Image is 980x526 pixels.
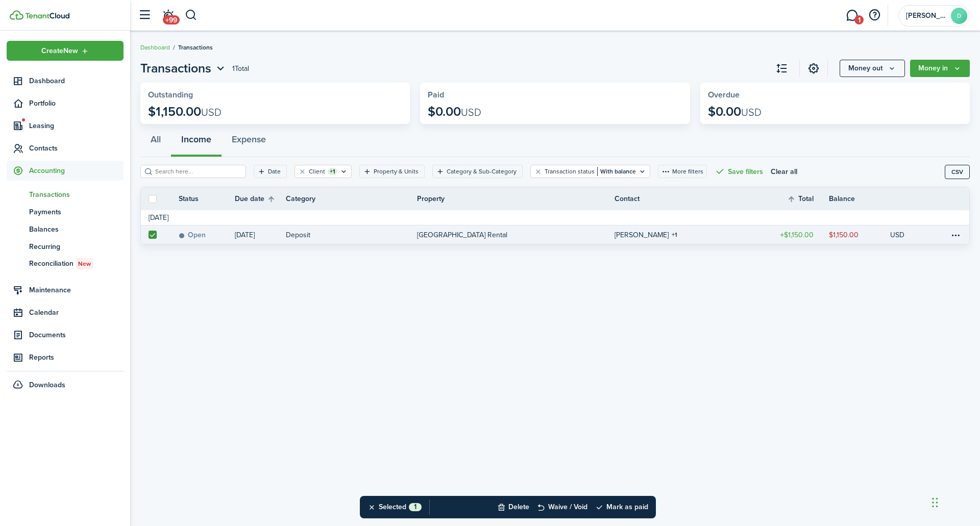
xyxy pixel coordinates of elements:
span: Balances [29,224,124,235]
span: +99 [163,15,180,24]
a: Payments [7,203,124,220]
filter-tag: Open filter [254,165,287,178]
a: Deposit [286,226,417,244]
avatar-text: D [951,8,967,24]
filter-tag: Open filter [295,165,352,178]
th: Contact [615,193,768,204]
button: Open sidebar [135,6,154,25]
span: Calendar [29,307,124,318]
p: $0.00 [708,105,762,119]
a: Notifications [158,3,178,29]
span: Recurring [29,241,124,252]
filter-tag: Open filter [432,165,523,178]
span: Payments [29,207,124,217]
button: Open menu [840,60,905,77]
p: [DATE] [235,230,255,240]
iframe: Chat Widget [810,416,980,526]
a: $1,150.00 [768,226,829,244]
a: Balances [7,220,124,238]
span: Documents [29,330,124,340]
filter-tag-label: Client [309,167,325,176]
button: Open menu [7,41,124,61]
a: Reports [7,347,124,367]
th: Status [179,193,235,204]
a: [GEOGRAPHIC_DATA] Rental [417,226,614,244]
p: USD [890,230,904,240]
span: 1 [409,503,422,511]
button: Mark as paid [595,496,648,518]
button: Money in [910,60,970,77]
th: Sort [235,193,286,205]
button: Open menu [910,60,970,77]
a: ReconciliationNew [7,255,124,272]
widget-stats-title: Outstanding [148,90,402,99]
span: Transactions [29,189,124,200]
span: USD [741,105,762,120]
button: Clear all [771,165,797,178]
span: USD [461,105,481,120]
a: Dashboard [140,43,170,52]
table-info-title: Deposit [286,230,310,240]
button: Save filters [715,165,763,178]
span: Leasing [29,120,124,131]
td: [DATE] [141,212,176,223]
button: CSV [945,165,970,179]
table-amount-description: $1,150.00 [829,230,859,240]
p: [GEOGRAPHIC_DATA] Rental [417,230,507,240]
span: Maintenance [29,285,124,295]
status: Open [179,231,206,239]
header-page-total: 1 Total [232,63,249,74]
th: Sort [787,193,829,205]
a: Dashboard [7,71,124,91]
span: Create New [41,47,78,55]
filter-tag-label: Date [268,167,281,176]
div: Drag [932,487,938,518]
span: Transactions [140,59,211,78]
filter-tag-value: With balance [597,167,636,176]
span: Daniel [906,12,947,19]
img: TenantCloud [25,13,69,19]
button: Expense [222,127,276,157]
span: USD [201,105,222,120]
a: $1,150.00 [829,226,890,244]
img: TenantCloud [10,10,23,20]
button: Money out [840,60,905,77]
span: Portfolio [29,98,124,109]
filter-tag-label: Category & Sub-Category [447,167,517,176]
filter-tag-label: Property & Units [374,167,419,176]
table-amount-title: $1,150.00 [780,230,814,240]
p: $1,150.00 [148,105,222,119]
a: Recurring [7,238,124,255]
widget-stats-title: Paid [428,90,682,99]
button: Search [185,7,198,24]
th: Category [286,193,417,204]
button: Clear filter [534,167,543,176]
table-counter: 1 [670,230,679,239]
table-info-title: [PERSON_NAME] [615,230,669,240]
input: Search here... [153,167,242,177]
span: Accounting [29,165,124,176]
th: Balance [829,193,890,204]
span: Dashboard [29,76,124,86]
button: Transactions [140,59,227,78]
span: Downloads [29,380,65,390]
filter-tag: Open filter [530,165,650,178]
button: Delete [497,496,529,518]
a: Messaging [842,3,862,29]
button: Selected [367,496,422,518]
span: Transactions [178,43,213,52]
widget-stats-title: Overdue [708,90,962,99]
filter-tag-counter: +1 [328,168,337,175]
button: Open menu [140,59,227,78]
th: Property [417,193,614,204]
button: Clear filter [298,167,307,176]
span: New [78,259,91,268]
filter-tag-label: Transaction status [545,167,595,176]
span: Contacts [29,143,124,154]
button: Open resource center [866,7,883,24]
a: Transactions [7,186,124,203]
span: Reconciliation [29,258,124,269]
span: 1 [854,15,864,24]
